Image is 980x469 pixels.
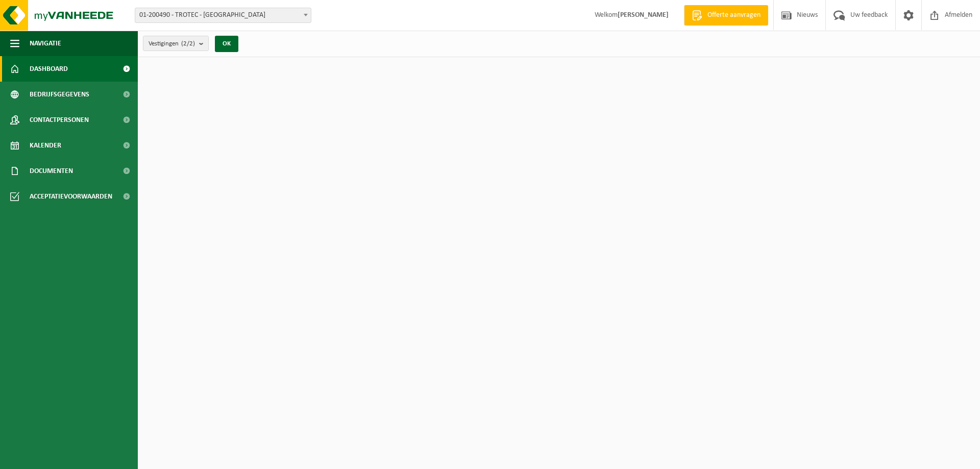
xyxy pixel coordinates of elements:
span: 01-200490 - TROTEC - VEURNE [135,8,311,23]
span: Navigatie [30,31,61,56]
span: Acceptatievoorwaarden [30,184,112,209]
button: Vestigingen(2/2) [143,36,209,51]
span: Offerte aanvragen [705,10,763,20]
button: OK [215,36,238,52]
span: Bedrijfsgegevens [30,82,89,107]
a: Offerte aanvragen [684,5,768,26]
strong: [PERSON_NAME] [618,11,669,19]
span: 01-200490 - TROTEC - VEURNE [135,8,311,22]
span: Documenten [30,158,73,184]
span: Contactpersonen [30,107,89,133]
span: Dashboard [30,56,68,82]
span: Vestigingen [149,36,195,52]
span: Kalender [30,133,61,158]
count: (2/2) [181,40,195,47]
